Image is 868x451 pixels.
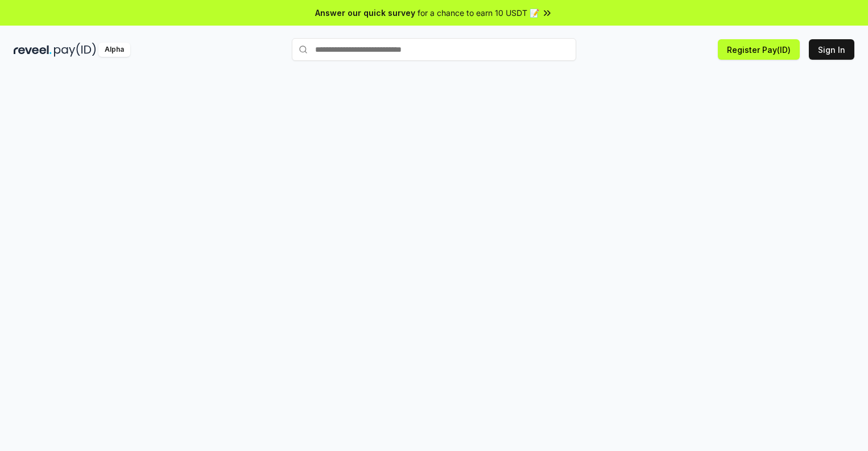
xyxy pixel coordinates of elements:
[809,39,854,60] button: Sign In
[315,7,415,19] span: Answer our quick survey
[14,43,52,57] img: reveel_dark
[98,43,130,57] div: Alpha
[418,7,539,19] span: for a chance to earn 10 USDT 📝
[718,39,800,60] button: Register Pay(ID)
[54,43,96,57] img: pay_id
